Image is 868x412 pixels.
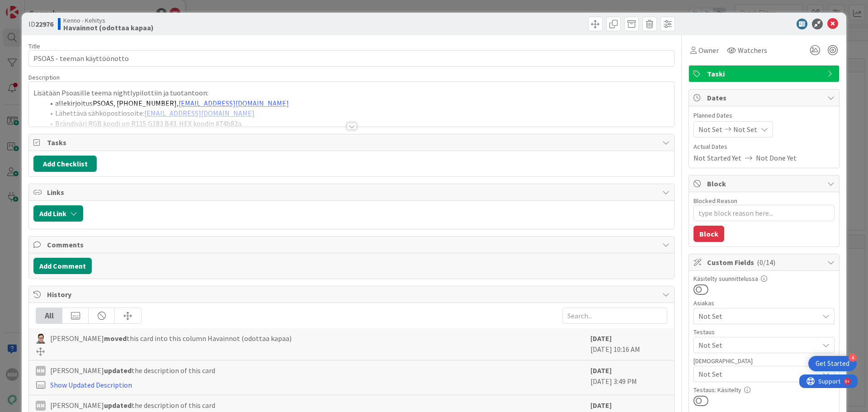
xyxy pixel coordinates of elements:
div: All [36,308,62,323]
span: [PERSON_NAME] the description of this card [50,365,215,376]
b: updated [104,401,132,410]
div: [DATE] 10:16 AM [590,333,667,355]
span: Taski [707,68,823,79]
button: Add Link [33,205,83,222]
span: Not Set [733,124,757,135]
div: 9+ [46,4,50,11]
input: type card name here... [28,50,675,66]
b: Havainnot (odottaa kapaa) [63,24,154,31]
b: [DATE] [590,334,612,343]
span: Not Set [698,340,819,350]
span: ID [28,19,53,29]
span: Not Set [698,369,819,379]
span: Links [47,187,658,198]
span: Comments [47,239,658,250]
span: Not Started Yet [693,152,741,163]
b: [DATE] [590,366,612,375]
span: Not Done Yet [756,152,797,163]
div: Käsitelty suunnittelussa [693,275,835,282]
span: [PERSON_NAME] this card into this column Havainnot (odottaa kapaa) [50,333,292,344]
img: SM [36,334,46,344]
span: Kenno - Kehitys [63,17,154,24]
button: Add Checklist [33,156,97,172]
p: Lisätään Psoasille teema nightlypilottiin ja tuotantoon: [33,88,670,98]
span: Actual Dates [693,142,835,152]
div: Testaus: Käsitelty [693,387,835,393]
span: Planned Dates [693,111,835,120]
div: 4 [849,354,857,362]
button: Add Comment [33,258,92,274]
div: [DATE] 3:49 PM [590,365,667,390]
span: Block [707,178,823,189]
span: Custom Fields [707,257,823,268]
span: [PERSON_NAME] the description of this card [50,400,215,411]
label: Title [28,42,40,50]
div: Get Started [816,359,849,368]
span: Dates [707,92,823,103]
span: ( 0/14 ) [757,258,775,267]
label: Blocked Reason [693,197,737,205]
a: [EMAIL_ADDRESS][DOMAIN_NAME] [179,99,289,108]
a: Show Updated Description [50,380,132,389]
span: Not Set [698,311,819,322]
span: PSOAS, [PHONE_NUMBER], [93,99,179,108]
div: [DEMOGRAPHIC_DATA] [693,358,835,364]
span: Tasks [47,137,658,148]
input: Search... [562,308,667,324]
div: MM [36,401,46,411]
div: MM [36,366,46,376]
span: History [47,289,658,300]
b: updated [104,366,132,375]
li: allekirjoitus [44,98,670,109]
b: moved [104,334,127,343]
div: Open Get Started checklist, remaining modules: 4 [808,356,857,371]
button: Block [693,226,724,242]
div: Testaus [693,329,835,335]
b: [DATE] [590,401,612,410]
span: Watchers [738,45,767,56]
span: Description [28,73,60,81]
span: Not Set [698,124,722,135]
div: Asiakas [693,300,835,306]
b: 22976 [35,19,53,28]
span: Owner [698,45,719,56]
span: Support [19,1,41,12]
